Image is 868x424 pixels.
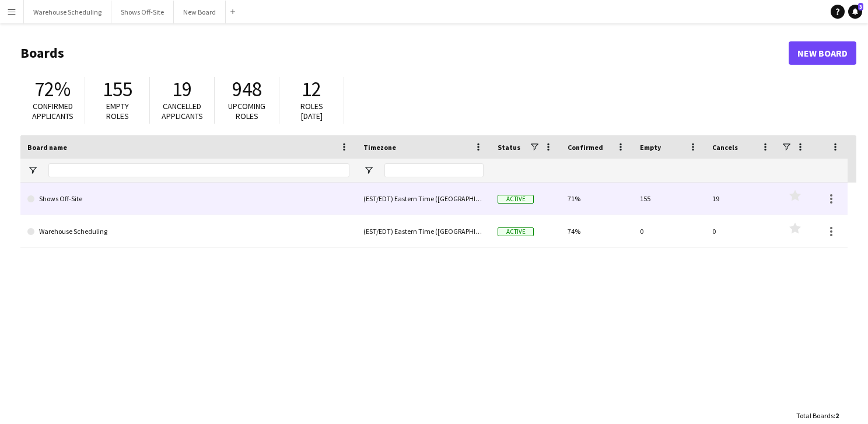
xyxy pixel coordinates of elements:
[103,76,132,102] span: 155
[363,165,374,176] button: Open Filter Menu
[302,76,321,102] span: 12
[27,143,67,152] span: Board name
[640,143,661,152] span: Empty
[498,195,534,204] span: Active
[232,76,262,102] span: 948
[356,215,491,247] div: (EST/EDT) Eastern Time ([GEOGRAPHIC_DATA] & [GEOGRAPHIC_DATA])
[633,183,705,215] div: 155
[24,1,111,23] button: Warehouse Scheduling
[356,183,491,215] div: (EST/EDT) Eastern Time ([GEOGRAPHIC_DATA] & [GEOGRAPHIC_DATA])
[712,143,738,152] span: Cancels
[848,5,862,19] a: 3
[705,215,778,247] div: 0
[568,143,603,152] span: Confirmed
[835,411,839,420] span: 2
[27,183,349,215] a: Shows Off-Site
[20,44,789,62] h1: Boards
[228,101,265,121] span: Upcoming roles
[111,1,174,23] button: Shows Off-Site
[32,101,73,121] span: Confirmed applicants
[162,101,203,121] span: Cancelled applicants
[498,143,520,152] span: Status
[27,215,349,248] a: Warehouse Scheduling
[34,76,71,102] span: 72%
[705,183,778,215] div: 19
[561,215,633,247] div: 74%
[858,3,863,10] span: 3
[174,1,226,23] button: New Board
[561,183,633,215] div: 71%
[300,101,323,121] span: Roles [DATE]
[789,41,856,65] a: New Board
[363,143,396,152] span: Timezone
[48,163,349,177] input: Board name Filter Input
[172,76,192,102] span: 19
[796,411,834,420] span: Total Boards
[498,227,534,236] span: Active
[633,215,705,247] div: 0
[27,165,38,176] button: Open Filter Menu
[384,163,484,177] input: Timezone Filter Input
[106,101,129,121] span: Empty roles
